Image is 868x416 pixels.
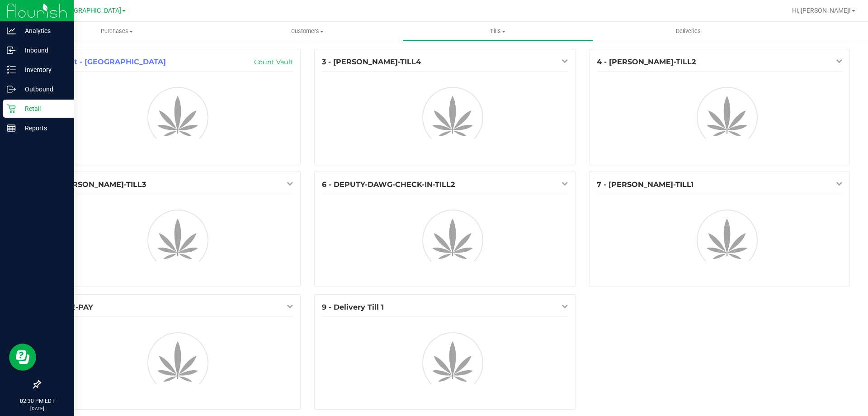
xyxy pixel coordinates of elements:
[597,180,693,189] span: 7 - [PERSON_NAME]-TILL1
[402,22,593,41] a: Tills
[7,85,16,94] inline-svg: Outbound
[593,22,783,41] a: Deliveries
[16,45,70,56] p: Inbound
[403,27,592,35] span: Tills
[16,123,70,134] p: Reports
[16,25,70,36] p: Analytics
[4,397,70,405] p: 02:30 PM EDT
[7,65,16,74] inline-svg: Inventory
[16,64,70,75] p: Inventory
[322,180,455,189] span: 6 - DEPUTY-DAWG-CHECK-IN-TILL2
[47,180,146,189] span: 5 - [PERSON_NAME]-TILL3
[7,26,16,35] inline-svg: Analytics
[597,57,696,66] span: 4 - [PERSON_NAME]-TILL2
[7,46,16,55] inline-svg: Inbound
[4,405,70,412] p: [DATE]
[322,57,421,66] span: 3 - [PERSON_NAME]-TILL4
[7,104,16,113] inline-svg: Retail
[212,22,402,41] a: Customers
[7,124,16,133] inline-svg: Reports
[792,7,851,14] span: Hi, [PERSON_NAME]!
[59,7,121,14] span: [GEOGRAPHIC_DATA]
[212,27,402,35] span: Customers
[9,344,36,371] iframe: Resource center
[322,303,384,311] span: 9 - Delivery Till 1
[16,103,70,114] p: Retail
[22,27,212,35] span: Purchases
[16,84,70,95] p: Outbound
[254,58,293,66] a: Count Vault
[47,57,166,66] span: 1 - Vault - [GEOGRAPHIC_DATA]
[22,22,212,41] a: Purchases
[664,27,713,35] span: Deliveries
